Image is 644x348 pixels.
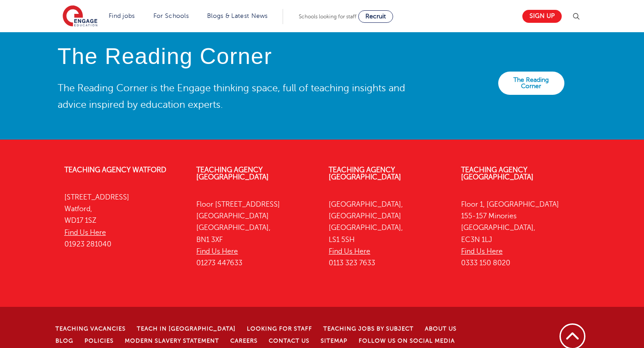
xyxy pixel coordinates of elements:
a: For Schools [153,13,189,19]
p: The Reading Corner is the Engage thinking space, full of teaching insights and advice inspired by... [58,80,412,112]
a: Follow us on Social Media [359,338,455,344]
a: Teaching Agency Watford [64,166,166,174]
a: Teach in [GEOGRAPHIC_DATA] [137,326,236,332]
a: Teaching Agency [GEOGRAPHIC_DATA] [329,166,401,181]
h4: The Reading Corner [58,44,412,69]
p: Floor 1, [GEOGRAPHIC_DATA] 155-157 Minories [GEOGRAPHIC_DATA], EC3N 1LJ 0333 150 8020 [461,199,580,269]
a: Blogs & Latest News [207,13,268,19]
a: About Us [425,326,457,332]
a: Policies [85,338,114,344]
a: Careers [230,338,258,344]
a: Teaching Agency [GEOGRAPHIC_DATA] [461,166,534,181]
a: Contact Us [269,338,309,344]
a: Find Us Here [329,247,370,255]
a: Sitemap [321,338,347,344]
a: Teaching jobs by subject [323,326,414,332]
span: Schools looking for staff [299,13,356,20]
a: Modern Slavery Statement [125,338,219,344]
p: [STREET_ADDRESS] Watford, WD17 1SZ 01923 281040 [64,191,183,250]
span: Recruit [365,13,386,20]
a: Looking for staff [247,326,312,332]
p: [GEOGRAPHIC_DATA], [GEOGRAPHIC_DATA] [GEOGRAPHIC_DATA], LS1 5SH 0113 323 7633 [329,199,448,269]
a: Blog [55,338,73,344]
a: Teaching Agency [GEOGRAPHIC_DATA] [196,166,269,181]
a: Teaching Vacancies [55,326,126,332]
img: Engage Education [63,5,97,28]
a: Find jobs [109,13,135,19]
a: Recruit [358,10,393,23]
a: The Reading Corner [498,72,564,95]
a: Find Us Here [64,229,106,237]
a: Sign up [522,10,562,23]
a: Find Us Here [461,247,503,255]
a: Find Us Here [196,247,238,255]
p: Floor [STREET_ADDRESS] [GEOGRAPHIC_DATA] [GEOGRAPHIC_DATA], BN1 3XF 01273 447633 [196,199,315,269]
